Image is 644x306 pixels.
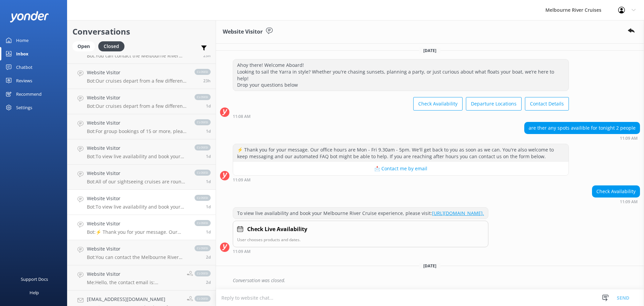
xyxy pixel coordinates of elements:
a: Website VisitorBot:For group bookings of 15 or more, please contact our team directly to discuss ... [67,114,216,139]
a: Closed [98,42,128,50]
p: User chooses products and dates. [237,236,484,243]
strong: 11:09 AM [620,136,638,140]
div: Ahoy there! Welcome Aboard! Looking to sail the Yarra in style? Whether you're chasing sunsets, p... [233,59,569,90]
span: closed [195,170,211,176]
div: 11:09am 16-Aug-2025 (UTC +10:00) Australia/Sydney [524,136,640,140]
a: Website VisitorBot:You can contact the Melbourne River Cruises team by emailing [EMAIL_ADDRESS][D... [67,240,216,265]
a: Website VisitorBot:Our cruises depart from a few different locations along [GEOGRAPHIC_DATA] and ... [67,64,216,89]
strong: 11:09 AM [233,178,251,182]
div: Support Docs [21,272,48,286]
p: Bot: You can contact the Melbourne River Cruises team by emailing [EMAIL_ADDRESS][DOMAIN_NAME]. V... [87,254,188,260]
h4: Website Visitor [87,94,188,101]
h4: Website Visitor [87,195,188,202]
a: Website VisitorBot:⚡ Thank you for your message. Our office hours are Mon - Fri 9.30am - 5pm. We'... [67,215,216,240]
h4: Check Live Availability [247,225,307,234]
div: 11:08am 16-Aug-2025 (UTC +10:00) Australia/Sydney [233,114,569,119]
div: Open [72,41,95,51]
a: Website VisitorBot:To view live availability and book your Melbourne River Cruise experience, ple... [67,139,216,165]
span: 10:58am 17-Aug-2025 (UTC +10:00) Australia/Sydney [203,53,211,58]
h4: Website Visitor [87,270,182,278]
div: 11:09am 16-Aug-2025 (UTC +10:00) Australia/Sydney [233,177,569,182]
strong: 11:09 AM [620,200,638,204]
p: Bot: ⚡ Thank you for your message. Our office hours are Mon - Fri 9.30am - 5pm. We'll get back to... [87,229,188,235]
span: closed [195,144,211,150]
h3: Website Visitor [223,28,263,36]
span: closed [195,220,211,226]
span: closed [195,195,211,201]
span: 02:51pm 16-Aug-2025 (UTC +10:00) Australia/Sydney [206,154,211,159]
span: closed [195,296,211,302]
p: Bot: To view live availability and book your Melbourne River Cruise experience, please visit: [UR... [87,154,188,160]
button: Departure Locations [466,97,522,111]
a: Open [72,42,98,50]
p: Bot: You can contact the Melbourne River Cruises team by emailing [EMAIL_ADDRESS][DOMAIN_NAME]. V... [87,53,188,59]
p: Me: Hello, the contact email is: [EMAIL_ADDRESS][DOMAIN_NAME] - your email can then be sent to ou... [87,279,182,286]
div: Chatbot [16,60,33,74]
a: Website VisitorBot:To view live availability and book your Melbourne River Cruise experience, ple... [67,190,216,215]
button: 📩 Contact me by email [233,162,569,175]
div: Closed [98,41,124,51]
div: Inbox [16,47,29,60]
p: Bot: To view live availability and book your Melbourne River Cruise experience, please visit: [UR... [87,204,188,210]
div: Reviews [16,74,32,87]
a: Website VisitorMe:Hello, the contact email is: [EMAIL_ADDRESS][DOMAIN_NAME] - your email can then... [67,265,216,291]
span: closed [195,270,211,276]
span: 11:37am 15-Aug-2025 (UTC +10:00) Australia/Sydney [206,279,211,285]
span: closed [195,94,211,100]
span: closed [195,69,211,75]
p: Bot: Our cruises depart from a few different locations along [GEOGRAPHIC_DATA] and Federation [GE... [87,78,188,84]
div: To view live availability and book your Melbourne River Cruise experience, please visit: [233,208,488,219]
img: yonder-white-logo.png [10,11,49,22]
span: 08:38am 17-Aug-2025 (UTC +10:00) Australia/Sydney [206,128,211,134]
span: closed [195,119,211,125]
h4: Website Visitor [87,144,188,152]
div: 11:09am 16-Aug-2025 (UTC +10:00) Australia/Sydney [592,199,640,204]
p: Bot: For group bookings of 15 or more, please contact our team directly to discuss any current de... [87,128,188,134]
strong: 11:09 AM [233,250,251,254]
div: Home [16,34,29,47]
button: Contact Details [525,97,569,111]
span: 02:31pm 16-Aug-2025 (UTC +10:00) Australia/Sydney [206,179,211,184]
div: 11:09am 16-Aug-2025 (UTC +10:00) Australia/Sydney [233,249,488,254]
div: ⚡ Thank you for your message. Our office hours are Mon - Fri 9.30am - 5pm. We'll get back to you ... [233,144,569,162]
h2: Conversations [72,25,211,38]
span: 09:48am 16-Aug-2025 (UTC +10:00) Australia/Sydney [206,254,211,260]
h4: [EMAIL_ADDRESS][DOMAIN_NAME] [87,296,182,303]
button: Check Availability [413,97,463,111]
h4: Website Visitor [87,69,188,76]
div: Settings [16,101,32,114]
div: Recommend [16,87,42,101]
a: Website VisitorBot:Our cruises depart from a few different locations along [GEOGRAPHIC_DATA] and ... [67,89,216,114]
span: [DATE] [419,263,440,269]
h4: Website Visitor [87,170,188,177]
div: 2025-08-17T23:11:37.967 [220,275,640,286]
div: Help [30,286,39,299]
div: Conversation was closed. [233,275,640,286]
span: 10:51am 16-Aug-2025 (UTC +10:00) Australia/Sydney [206,229,211,235]
span: closed [195,245,211,251]
a: Website VisitorBot:All of our sightseeing cruises are round trips, except for the Williamstown tr... [67,165,216,190]
a: [URL][DOMAIN_NAME]. [432,210,484,216]
p: Bot: Our cruises depart from a few different locations along [GEOGRAPHIC_DATA] and Federation [GE... [87,103,188,109]
strong: 11:08 AM [233,115,251,119]
p: Bot: All of our sightseeing cruises are round trips, except for the Williamstown transfer, which ... [87,179,188,185]
h4: Website Visitor [87,119,188,127]
span: [DATE] [419,48,440,53]
span: 09:56am 17-Aug-2025 (UTC +10:00) Australia/Sydney [206,103,211,109]
div: Check Availability [592,186,640,197]
span: 11:09am 16-Aug-2025 (UTC +10:00) Australia/Sydney [206,204,211,210]
div: are ther any spots availible for tonight 2 people [525,122,640,134]
h4: Website Visitor [87,245,188,253]
h4: Website Visitor [87,220,188,227]
span: 10:35am 17-Aug-2025 (UTC +10:00) Australia/Sydney [203,78,211,84]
